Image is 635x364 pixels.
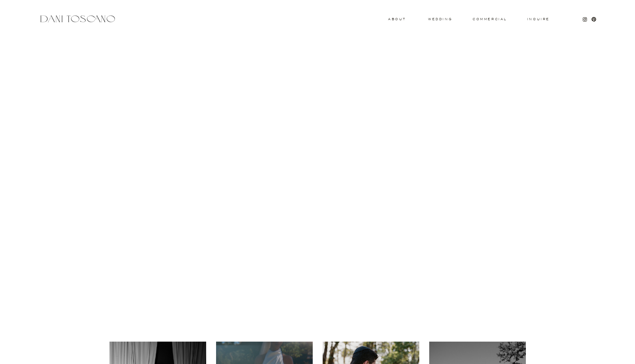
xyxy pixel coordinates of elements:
[527,18,550,21] a: Inquire
[473,18,506,21] a: commercial
[428,18,452,20] a: wedding
[388,18,404,20] a: About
